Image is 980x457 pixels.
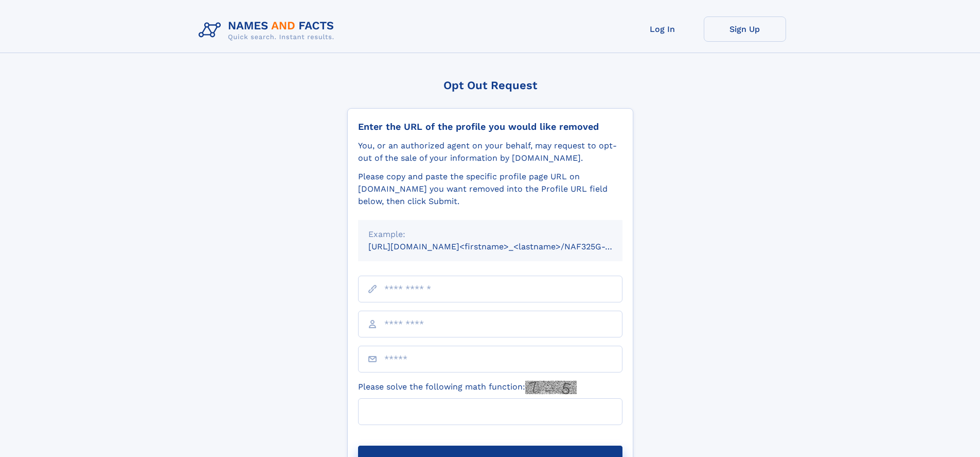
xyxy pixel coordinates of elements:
[368,228,612,241] div: Example:
[368,242,642,251] small: [URL][DOMAIN_NAME]<firstname>_<lastname>/NAF325G-xxxxxxxx
[358,140,622,164] div: You, or an authorized agent on your behalf, may request to opt-out of the sale of your informatio...
[194,16,343,44] img: Logo Names and Facts
[358,121,622,132] div: Enter the URL of the profile you would like removed
[358,171,622,208] div: Please copy and paste the specific profile page URL on [DOMAIN_NAME] you want removed into the Pr...
[704,16,786,42] a: Sign Up
[347,79,633,92] div: Opt Out Request
[358,381,577,394] label: Please solve the following math function:
[621,16,704,42] a: Log In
